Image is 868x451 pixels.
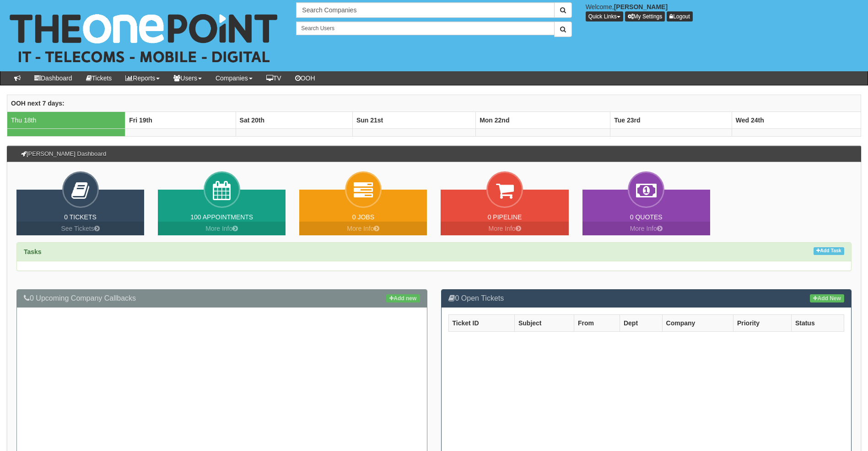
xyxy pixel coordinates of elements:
[24,294,420,302] h3: 0 Upcoming Company Callbacks
[352,213,374,221] a: 0 Jobs
[7,111,125,128] td: Thu 18th
[24,248,42,255] strong: Tasks
[64,213,97,221] a: 0 Tickets
[7,95,861,111] th: OOH next 7 days:
[614,3,668,11] b: [PERSON_NAME]
[441,222,568,235] a: More Info
[448,314,514,331] th: Ticket ID
[79,71,119,85] a: Tickets
[299,222,427,235] a: More Info
[582,222,710,235] a: More Info
[209,71,259,85] a: Companies
[16,146,111,162] h3: [PERSON_NAME] Dashboard
[386,294,420,302] a: Add new
[296,2,554,18] input: Search Companies
[574,314,620,331] th: From
[16,222,144,235] a: See Tickets
[586,11,623,21] button: Quick Links
[625,11,665,21] a: My Settings
[732,111,861,128] th: Wed 24th
[158,222,286,235] a: More Info
[476,111,610,128] th: Mon 22nd
[810,294,844,302] a: Add New
[620,314,662,331] th: Dept
[27,71,79,85] a: Dashboard
[190,213,253,221] a: 100 Appointments
[167,71,209,85] a: Users
[296,21,554,35] input: Search Users
[288,71,322,85] a: OOH
[630,213,663,221] a: 0 Quotes
[119,71,167,85] a: Reports
[125,111,236,128] th: Fri 19th
[579,2,868,21] div: Welcome,
[667,11,693,21] a: Logout
[791,314,844,331] th: Status
[352,111,475,128] th: Sun 21st
[662,314,733,331] th: Company
[610,111,732,128] th: Tue 23rd
[733,314,791,331] th: Priority
[448,294,845,302] h3: 0 Open Tickets
[514,314,574,331] th: Subject
[236,111,352,128] th: Sat 20th
[488,213,522,221] a: 0 Pipeline
[259,71,288,85] a: TV
[814,247,844,255] a: Add Task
